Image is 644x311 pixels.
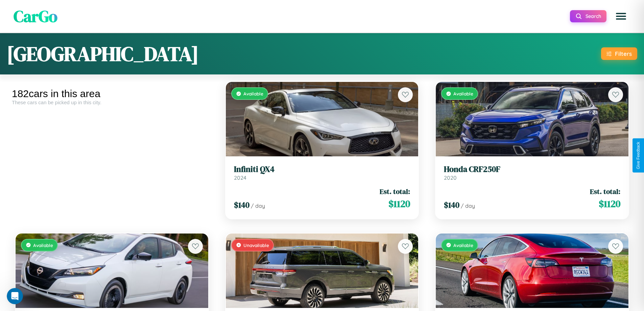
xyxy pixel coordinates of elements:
[14,5,57,27] span: CarGo
[570,10,606,22] button: Search
[615,50,632,57] div: Filters
[599,197,620,210] span: $ 1120
[234,174,246,181] span: 2024
[33,242,53,248] span: Available
[453,91,473,96] span: Available
[444,164,620,174] h3: Honda CRF250F
[251,202,265,209] span: / day
[234,164,410,174] h3: Infiniti QX4
[461,202,475,209] span: / day
[234,199,249,210] span: $ 140
[590,186,620,196] span: Est. total:
[7,40,199,68] h1: [GEOGRAPHIC_DATA]
[612,7,630,26] button: Open menu
[444,199,459,210] span: $ 140
[601,47,637,60] button: Filters
[234,164,410,181] a: Infiniti QX42024
[388,197,410,210] span: $ 1120
[444,164,620,181] a: Honda CRF250F2020
[243,91,263,96] span: Available
[444,174,457,181] span: 2020
[586,13,601,19] span: Search
[453,242,473,248] span: Available
[243,242,269,248] span: Unavailable
[636,142,641,169] div: Give Feedback
[7,288,23,304] iframe: Intercom live chat
[380,186,410,196] span: Est. total:
[12,88,212,99] div: 182 cars in this area
[12,99,212,105] div: These cars can be picked up in this city.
